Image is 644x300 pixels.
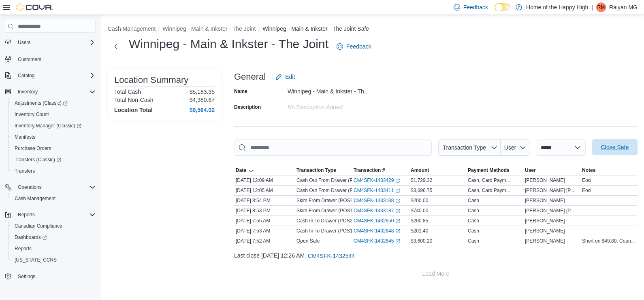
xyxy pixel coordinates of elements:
[525,187,579,194] span: [PERSON_NAME] [PERSON_NAME]
[8,154,99,165] a: Transfers (Classic)
[8,243,99,254] button: Reports
[305,248,358,264] button: CM4SFK-1432544
[525,218,565,224] span: [PERSON_NAME]
[609,2,638,12] p: Raiyan MG
[18,89,38,95] span: Inventory
[525,197,565,204] span: [PERSON_NAME]
[11,98,71,108] a: Adjustments (Classic)
[411,218,428,224] span: $200.85
[15,245,32,252] span: Reports
[525,167,536,173] span: User
[11,98,96,108] span: Adjustments (Classic)
[354,167,385,173] span: Transaction #
[234,196,295,205] div: [DATE] 8:54 PM
[15,111,49,118] span: Inventory Count
[463,3,488,11] span: Feedback
[582,187,591,194] span: Eod
[18,211,35,218] span: Reports
[468,207,479,214] div: Cash
[296,187,364,194] p: Cash Out From Drawer (POS1)
[11,110,52,119] a: Inventory Count
[438,139,501,156] button: Transaction Type
[504,144,516,151] span: User
[15,100,68,106] span: Adjustments (Classic)
[591,2,593,12] p: |
[11,121,96,131] span: Inventory Manager (Classic)
[8,232,99,243] a: Dashboards
[15,145,51,152] span: Purchase Orders
[15,223,62,229] span: Canadian Compliance
[11,155,96,165] span: Transfers (Classic)
[2,270,99,282] button: Settings
[422,270,450,278] span: Load More
[8,131,99,143] button: Manifests
[18,273,35,280] span: Settings
[234,248,638,264] div: Last close [DATE] 12:26 AM
[15,271,96,281] span: Settings
[525,228,565,234] span: [PERSON_NAME]
[15,210,38,220] button: Reports
[11,144,55,153] a: Purchase Orders
[582,167,595,173] span: Notes
[525,207,579,214] span: [PERSON_NAME] [PERSON_NAME]
[15,87,41,97] button: Inventory
[15,55,45,64] a: Customers
[296,177,364,184] p: Cash Out From Drawer (POS2)
[8,165,99,177] button: Transfers
[18,184,42,190] span: Operations
[8,109,99,120] button: Inventory Count
[468,238,479,244] div: Cash
[8,120,99,131] a: Inventory Manager (Classic)
[11,144,96,153] span: Purchase Orders
[236,167,246,173] span: Date
[8,97,99,109] a: Adjustments (Classic)
[395,199,400,203] svg: External link
[395,229,400,234] svg: External link
[114,89,141,95] h6: Total Cash
[354,207,400,214] a: CM4SFK-1433187External link
[2,53,99,65] button: Customers
[234,139,432,156] input: This is a search bar. As you type, the results lower in the page will automatically filter.
[596,2,606,12] div: Raiyan MG
[234,175,295,185] div: [DATE] 12:09 AM
[272,69,298,85] button: Edit
[354,218,400,224] a: CM4SFK-1432650External link
[523,165,580,175] button: User
[288,85,396,95] div: Winnipeg - Main & Inkster - Th...
[296,207,354,214] p: Skim From Drawer (POS1)
[468,228,479,234] div: Cash
[15,257,57,263] span: [US_STATE] CCRS
[411,177,432,184] span: $1,729.32
[411,238,432,244] span: $3,600.20
[352,165,409,175] button: Transaction #
[15,156,61,163] span: Transfers (Classic)
[411,167,429,173] span: Amount
[395,219,400,224] svg: External link
[333,38,374,55] a: Feedback
[15,168,35,174] span: Transfers
[296,228,354,234] p: Cash In To Drawer (POS1)
[468,187,510,194] div: Cash, Card Paym...
[2,70,99,81] button: Catalog
[395,239,400,244] svg: External link
[346,42,371,51] span: Feedback
[295,165,352,175] button: Transaction Type
[114,107,153,113] h4: Location Total
[18,39,30,46] span: Users
[395,188,400,193] svg: External link
[11,221,96,231] span: Canadian Compliance
[11,232,50,242] a: Dashboards
[580,165,638,175] button: Notes
[582,238,636,244] span: Short on $49.80. Counted twice.
[2,86,99,97] button: Inventory
[411,187,432,194] span: $3,696.75
[592,139,638,155] button: Close Safe
[114,75,188,85] h3: Location Summary
[262,25,369,32] button: Winnipeg - Main & Inkster - The Joint Safe
[15,182,45,192] button: Operations
[15,71,96,80] span: Catalog
[234,266,638,282] button: Load More
[288,101,396,110] div: No Description added
[234,226,295,236] div: [DATE] 7:53 AM
[11,166,38,176] a: Transfers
